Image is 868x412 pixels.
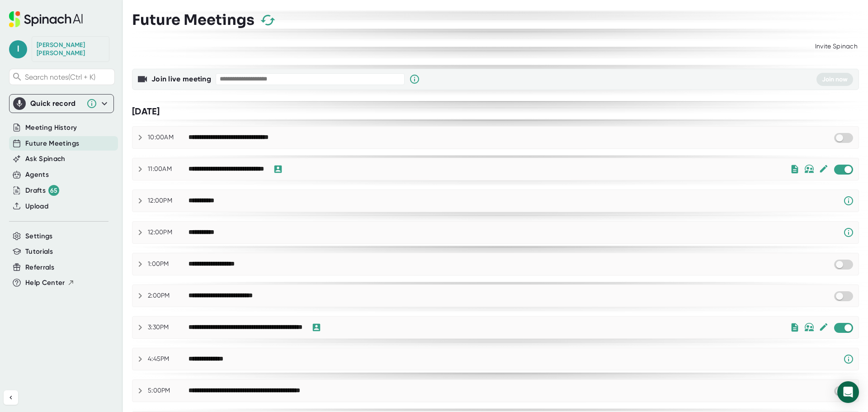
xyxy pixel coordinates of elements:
svg: Spinach requires a video conference link. [843,227,854,238]
div: 12:00PM [148,197,189,205]
div: 11:00AM [148,165,189,173]
button: Agents [25,170,49,180]
b: Join live meeting [151,75,211,83]
div: Invite Spinach [814,38,859,55]
div: 4:45PM [148,355,189,363]
div: [DATE] [132,106,859,117]
div: Open Intercom Messenger [837,381,859,403]
span: Join now [822,76,848,83]
div: 2:00PM [148,292,189,300]
span: Search notes (Ctrl + K) [25,73,112,81]
div: Drafts [25,185,59,196]
div: 3:30PM [148,323,189,331]
svg: Spinach requires a video conference link. [843,354,854,365]
button: Future Meetings [25,138,79,149]
div: 65 [48,185,59,196]
div: Leslie Hogan [37,41,104,57]
button: Drafts 65 [25,185,59,196]
div: Quick record [30,99,82,108]
button: Help Center [25,278,75,288]
button: Join now [816,73,853,86]
span: l [9,40,27,58]
div: 12:00PM [148,228,189,237]
div: 5:00PM [148,387,189,395]
div: 10:00AM [148,133,189,142]
button: Collapse sidebar [4,390,18,405]
button: Meeting History [25,123,77,133]
img: internal-only.bf9814430b306fe8849ed4717edd4846.svg [804,323,814,332]
div: 1:00PM [148,260,189,268]
h3: Future Meetings [132,11,255,28]
button: Referrals [25,262,54,273]
span: Help Center [25,278,65,288]
img: internal-only.bf9814430b306fe8849ed4717edd4846.svg [804,165,814,174]
div: Quick record [13,95,110,113]
svg: Spinach requires a video conference link. [843,195,854,206]
button: Settings [25,231,53,242]
button: Upload [25,201,48,212]
button: Ask Spinach [25,154,66,164]
button: Tutorials [25,246,53,257]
